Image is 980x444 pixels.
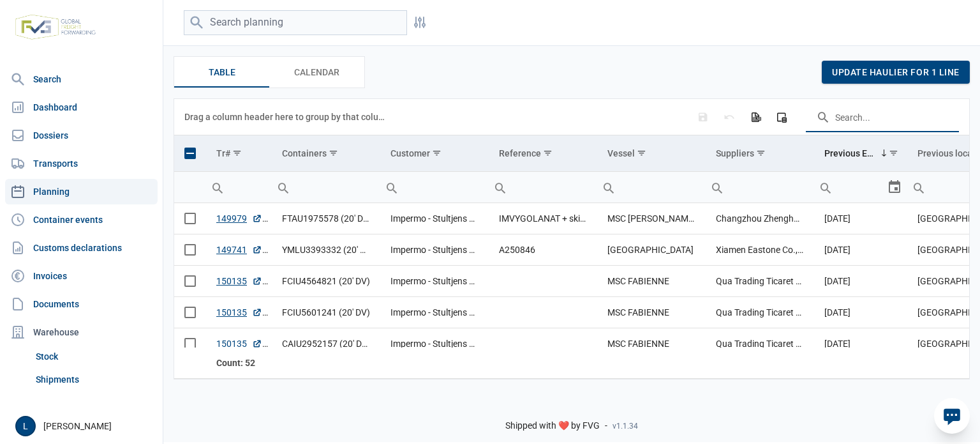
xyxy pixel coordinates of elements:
a: 149979 [216,212,262,225]
input: Filter cell [706,172,814,203]
div: Data grid with 52 rows and 11 columns [174,99,969,379]
td: Column Reference [489,135,597,172]
td: YMLU3393332 (20' DV) [272,234,380,266]
a: Documents [5,291,158,317]
span: Show filter options for column 'Suppliers' [756,148,766,158]
span: update haulier for 1 line [832,67,960,77]
div: Search box [489,172,512,203]
td: Impermo - Stultjens Nv [380,297,489,328]
div: Select row [184,244,196,256]
a: Customs declarations [5,235,158,261]
span: Calendar [294,65,339,80]
td: Xiamen Eastone Co., Ltd. [706,234,814,266]
td: Column Vessel [597,135,706,172]
span: Shipped with ❤️ by FVG [505,420,600,432]
a: Invoices [5,263,158,289]
div: Search box [380,172,403,203]
span: Show filter options for column 'Previous ETA' [889,148,898,158]
div: Customer [390,148,430,158]
td: Column Containers [272,135,380,172]
td: Filter cell [380,172,489,203]
div: Column Chooser [770,105,793,128]
div: Vessel [607,148,635,158]
span: Table [209,65,235,80]
td: FCIU4564821 (20' DV) [272,266,380,297]
div: Data grid toolbar [184,99,959,135]
div: Select row [184,275,196,287]
a: 150135 [216,306,262,319]
div: Previous ETA [824,148,877,158]
a: Stock [31,345,158,368]
span: Show filter options for column 'Vessel' [637,148,646,158]
td: MSC FABIENNE [597,266,706,297]
div: Tr# [216,148,230,158]
td: FCIU5601241 (20' DV) [272,297,380,328]
td: IMVYGOLANAT + skirting [489,203,597,234]
a: Dossiers [5,123,158,148]
td: Changzhou Zhenghang Decorative Materials Co., Ltd. [706,203,814,234]
input: Filter cell [814,172,886,203]
td: Column Customer [380,135,489,172]
td: Impermo - Stultjens Nv [380,328,489,360]
button: L [15,416,36,436]
td: Qua Trading Ticaret A.S. [706,328,814,360]
div: Select row [184,338,196,349]
td: Impermo - Stultjens Nv [380,203,489,234]
td: Qua Trading Ticaret A.S. [706,266,814,297]
td: Filter cell [206,172,272,203]
input: Filter cell [489,172,597,203]
input: Filter cell [206,172,272,203]
td: [DATE] [814,234,907,266]
div: Select row [184,307,196,318]
td: Impermo - Stultjens Nv [380,266,489,297]
td: MSC FABIENNE [597,328,706,360]
input: Filter cell [380,172,489,203]
span: Show filter options for column 'Customer' [432,148,442,158]
td: Filter cell [272,172,380,203]
td: FTAU1975578 (20' DV) [272,203,380,234]
div: Search box [814,172,837,203]
td: Filter cell [706,172,814,203]
td: [DATE] [814,266,907,297]
td: [GEOGRAPHIC_DATA] [597,234,706,266]
div: Drag a column header here to group by that column [184,107,389,127]
img: FVG - Global freight forwarding [10,10,101,45]
a: 149741 [216,243,262,256]
a: Search [5,66,158,92]
td: MSC [PERSON_NAME] [597,203,706,234]
div: Containers [282,148,327,158]
div: Select all [184,148,196,159]
td: MSC FABIENNE [597,297,706,328]
div: Export all data to Excel [744,105,767,128]
div: Select [887,172,902,203]
div: Search box [206,172,229,203]
div: Warehouse [5,319,158,345]
td: Column Suppliers [706,135,814,172]
div: Select row [184,213,196,224]
td: Impermo - Stultjens Nv [380,234,489,266]
div: Search box [597,172,620,203]
td: [DATE] [814,297,907,328]
td: Qua Trading Ticaret A.S. [706,297,814,328]
td: Filter cell [597,172,706,203]
td: Filter cell [814,172,907,203]
td: Filter cell [489,172,597,203]
div: Search box [907,172,930,203]
td: Column Previous ETA [814,135,907,172]
span: Show filter options for column 'Tr#' [232,148,242,158]
div: update haulier for 1 line [822,61,970,84]
input: Filter cell [272,172,380,203]
input: Search in the data grid [806,102,959,132]
td: CAIU2952157 (20' DV) [272,328,380,360]
a: Dashboard [5,95,158,120]
a: Planning [5,179,158,204]
span: - [605,420,607,432]
div: Search box [706,172,729,203]
span: Show filter options for column 'Reference' [543,148,553,158]
input: Filter cell [597,172,706,203]
a: Transports [5,151,158,176]
input: Search planning [184,10,407,35]
div: [PERSON_NAME] [15,416,155,436]
td: A250846 [489,234,597,266]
